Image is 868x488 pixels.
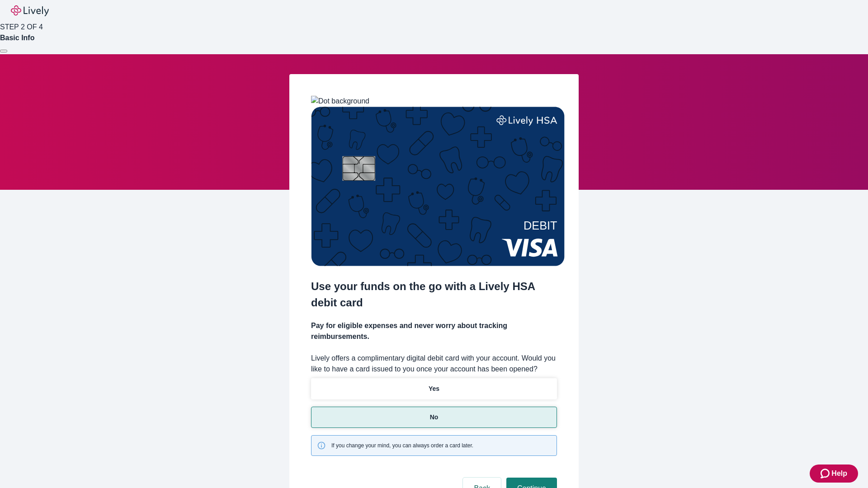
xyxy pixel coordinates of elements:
button: Yes [311,378,557,399]
span: If you change your mind, you can always order a card later. [331,441,473,450]
label: Lively offers a complimentary digital debit card with your account. Would you like to have a card... [311,353,557,375]
p: Yes [429,384,439,394]
img: Lively [11,5,49,16]
h4: Pay for eligible expenses and never worry about tracking reimbursements. [311,320,557,342]
button: Zendesk support iconHelp [810,465,858,483]
span: Help [831,468,847,479]
img: Dot background [311,96,369,107]
button: No [311,407,557,428]
img: Debit card [311,107,565,266]
p: No [430,413,439,422]
svg: Zendesk support icon [821,468,831,479]
h2: Use your funds on the go with a Lively HSA debit card [311,278,557,311]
